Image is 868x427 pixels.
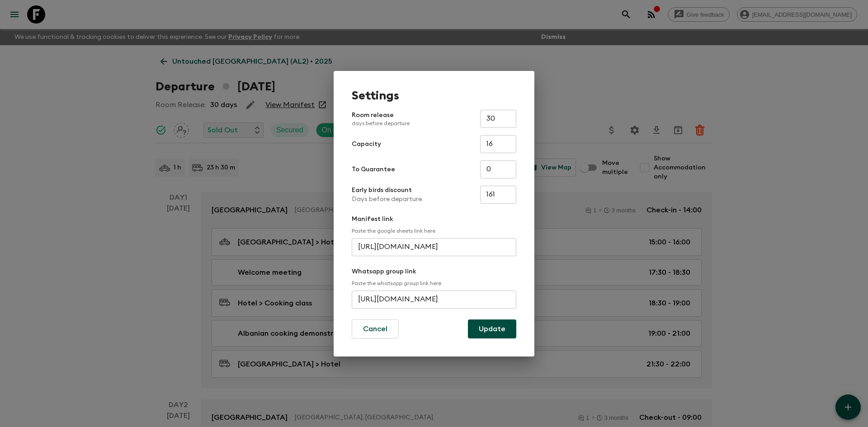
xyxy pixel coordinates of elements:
input: e.g. https://docs.google.com/spreadsheets/d/1P7Zz9v8J0vXy1Q/edit#gid=0 [352,238,516,256]
p: Whatsapp group link [352,267,516,276]
button: Cancel [352,319,399,338]
p: Manifest link [352,215,516,224]
p: Paste the google sheets link here [352,227,516,235]
input: e.g. 4 [480,160,516,178]
input: e.g. 180 [480,186,516,204]
input: e.g. 30 [480,110,516,128]
p: Capacity [352,140,381,149]
input: e.g. https://chat.whatsapp.com/... [352,291,516,309]
h1: Settings [352,89,516,103]
input: e.g. 14 [480,135,516,153]
p: days before departure [352,120,410,127]
p: Paste the whatsapp group link here [352,280,516,287]
button: Update [468,319,516,338]
p: Days before departure. [352,195,423,204]
p: To Guarantee [352,165,395,174]
p: Room release [352,111,410,127]
p: Early birds discount [352,186,423,195]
